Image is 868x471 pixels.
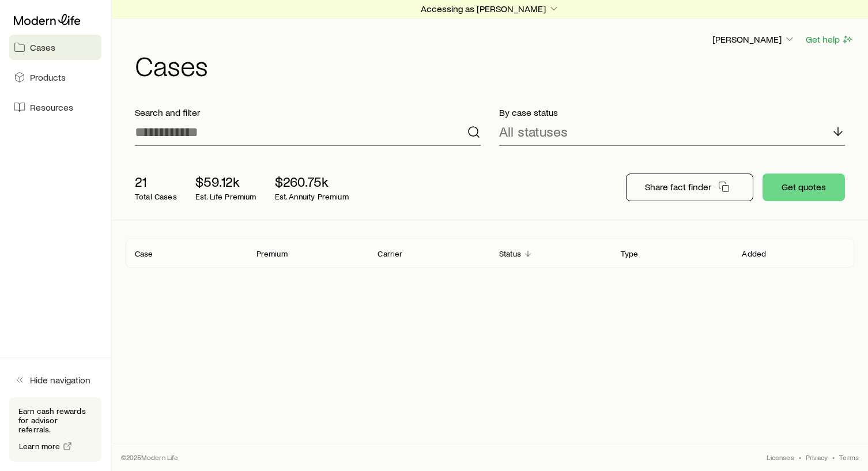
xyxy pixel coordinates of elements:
[135,107,481,118] p: Search and filter
[9,397,101,462] div: Earn cash rewards for advisor referrals.Learn more
[499,249,521,258] p: Status
[806,453,828,462] a: Privacy
[839,453,859,462] a: Terms
[135,51,854,79] h1: Cases
[742,249,766,258] p: Added
[195,174,256,190] p: $59.12k
[126,239,854,267] div: Client cases
[9,95,101,120] a: Resources
[30,71,66,83] span: Products
[499,107,845,118] p: By case status
[712,33,795,45] p: [PERSON_NAME]
[805,33,854,46] button: Get help
[626,174,753,201] button: Share fact finder
[30,42,55,53] span: Cases
[9,35,101,60] a: Cases
[9,65,101,90] a: Products
[499,123,568,140] p: All statuses
[256,249,288,258] p: Premium
[19,442,61,450] span: Learn more
[621,249,639,258] p: Type
[799,453,801,462] span: •
[275,174,349,190] p: $260.75k
[832,453,835,462] span: •
[378,249,402,258] p: Carrier
[9,367,101,393] button: Hide navigation
[135,174,177,190] p: 21
[135,249,153,258] p: Case
[30,101,73,113] span: Resources
[645,181,711,193] p: Share fact finder
[18,406,92,434] p: Earn cash rewards for advisor referrals.
[121,453,179,462] p: © 2025 Modern Life
[275,192,349,201] p: Est. Annuity Premium
[135,192,177,201] p: Total Cases
[30,374,90,386] span: Hide navigation
[767,453,794,462] a: Licenses
[421,3,560,14] p: Accessing as [PERSON_NAME]
[195,192,256,201] p: Est. Life Premium
[712,33,796,47] button: [PERSON_NAME]
[763,174,845,201] button: Get quotes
